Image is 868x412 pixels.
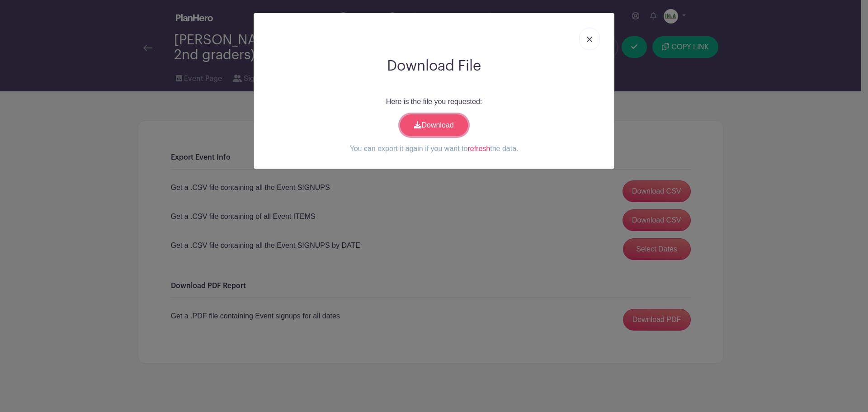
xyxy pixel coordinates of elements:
[261,96,607,107] p: Here is the file you requested:
[587,37,592,42] img: close_button-5f87c8562297e5c2d7936805f587ecaba9071eb48480494691a3f1689db116b3.svg
[261,57,607,75] h2: Download File
[400,114,468,136] a: Download
[467,145,490,152] a: refresh
[261,143,607,154] p: You can export it again if you want to the data.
